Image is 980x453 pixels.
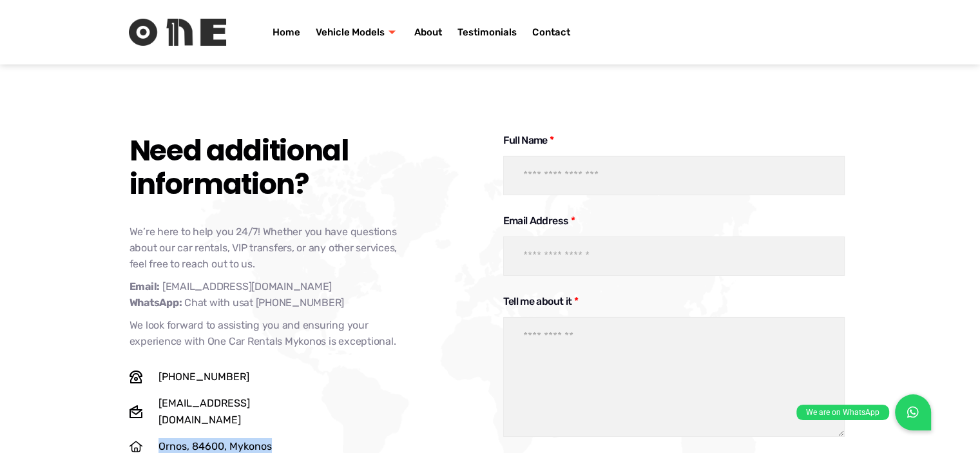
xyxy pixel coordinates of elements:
[130,278,400,311] p: at [PHONE_NUMBER]
[895,394,931,430] a: We are on WhatsApp
[130,296,182,309] strong: WhatsApp:
[129,19,226,46] img: Rent One Logo without Text
[130,224,400,272] p: We’re here to help you 24/7! Whether you have questions about our car rentals, VIP transfers, or ...
[130,134,400,201] h2: Need additional information?
[155,395,323,429] span: [EMAIL_ADDRESS][DOMAIN_NAME]
[162,278,332,294] a: [EMAIL_ADDRESS][DOMAIN_NAME]
[265,6,308,58] a: Home
[130,369,323,385] a: [PHONE_NUMBER]
[130,317,400,349] p: We look forward to assisting you and ensuring your experience with One Car Rentals Mykonos is exc...
[184,294,244,311] a: Chat with us
[503,295,845,314] label: Tell me about it
[407,6,450,58] a: About
[155,369,249,385] span: [PHONE_NUMBER]
[450,6,524,58] a: Testimonials
[308,6,407,58] a: Vehicle Models
[503,134,845,153] label: Full Name
[796,405,889,420] div: We are on WhatsApp
[130,280,160,293] strong: Email:
[524,6,577,58] a: Contact
[130,395,323,429] a: [EMAIL_ADDRESS][DOMAIN_NAME]
[503,215,845,233] label: Email Address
